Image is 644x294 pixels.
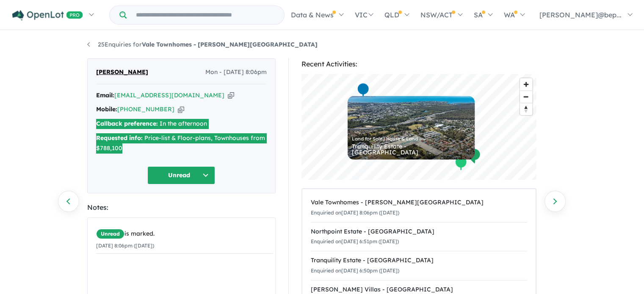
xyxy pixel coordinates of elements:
strong: Mobile: [96,105,117,113]
button: Copy [178,105,184,114]
span: Reset bearing to north [520,103,532,115]
button: Copy [228,91,234,100]
div: Northpoint Estate - [GEOGRAPHIC_DATA] [311,227,527,237]
strong: Callback preference: [96,120,158,127]
button: Unread [147,166,215,184]
a: 25Enquiries forVale Townhomes - [PERSON_NAME][GEOGRAPHIC_DATA] [87,41,318,48]
small: Enquiried on [DATE] 6:51pm ([DATE]) [311,238,399,245]
div: Recent Activities: [301,58,536,70]
a: [EMAIL_ADDRESS][DOMAIN_NAME] [114,91,224,99]
div: Tranquility Estate - [GEOGRAPHIC_DATA] [311,256,527,266]
span: [PERSON_NAME] [96,67,148,77]
a: Tranquility Estate - [GEOGRAPHIC_DATA]Enquiried on[DATE] 6:50pm ([DATE]) [311,251,527,280]
small: Enquiried on [DATE] 8:06pm ([DATE]) [311,209,399,216]
img: Openlot PRO Logo White [12,10,83,21]
button: Reset bearing to north [520,103,532,115]
small: Enquiried on [DATE] 6:50pm ([DATE]) [311,267,399,274]
button: Zoom in [520,78,532,91]
strong: Vale Townhomes - [PERSON_NAME][GEOGRAPHIC_DATA] [142,41,318,48]
span: Zoom out [520,91,532,103]
div: Map marker [357,82,369,98]
a: [PHONE_NUMBER] [117,105,174,113]
a: Land for Sale | House & Land Tranquility Estate - [GEOGRAPHIC_DATA] [348,96,475,159]
canvas: Map [301,74,536,180]
small: [DATE] 8:06pm ([DATE]) [96,242,154,249]
div: Land for Sale | House & Land [352,137,470,141]
div: is marked. [96,229,273,239]
a: Northpoint Estate - [GEOGRAPHIC_DATA]Enquiried on[DATE] 6:51pm ([DATE]) [311,222,527,252]
div: Map marker [454,156,467,171]
span: Unread [96,229,124,239]
div: In the afternoon [96,119,267,129]
strong: Email: [96,91,114,99]
span: Mon - [DATE] 8:06pm [205,67,267,77]
div: Vale Townhomes - [PERSON_NAME][GEOGRAPHIC_DATA] [311,198,527,208]
div: Notes: [87,202,276,213]
strong: Requested info: [96,134,143,142]
div: Tranquility Estate - [GEOGRAPHIC_DATA] [352,143,470,155]
input: Try estate name, suburb, builder or developer [128,6,282,24]
span: [PERSON_NAME]@bep... [539,11,622,19]
nav: breadcrumb [87,40,557,50]
div: Price-list & Floor-plans, Townhouses from $788,100 [96,133,267,154]
a: Vale Townhomes - [PERSON_NAME][GEOGRAPHIC_DATA]Enquiried on[DATE] 8:06pm ([DATE]) [311,193,527,223]
div: Map marker [468,148,481,164]
button: Zoom out [520,91,532,103]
